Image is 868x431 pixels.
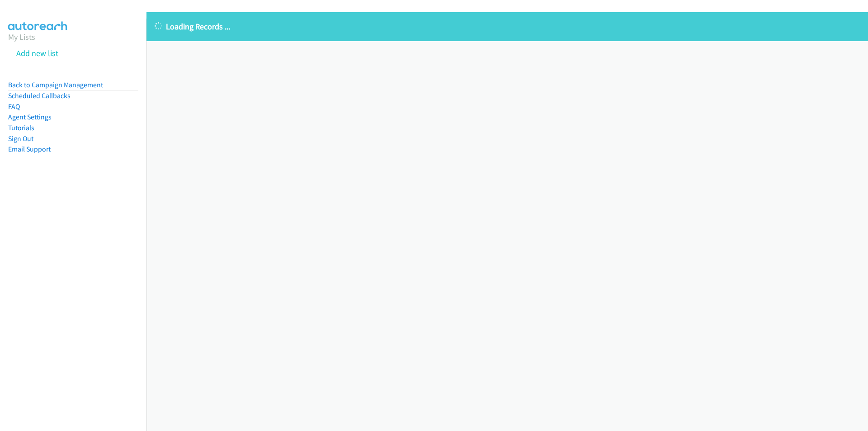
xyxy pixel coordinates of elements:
a: Back to Campaign Management [8,81,103,89]
a: FAQ [8,102,20,111]
a: My Lists [8,32,35,42]
a: Add new list [16,48,58,58]
a: Agent Settings [8,113,52,121]
p: Loading Records ... [155,20,860,33]
a: Email Support [8,145,51,153]
a: Tutorials [8,123,34,132]
a: Scheduled Callbacks [8,91,71,100]
a: Sign Out [8,134,33,143]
